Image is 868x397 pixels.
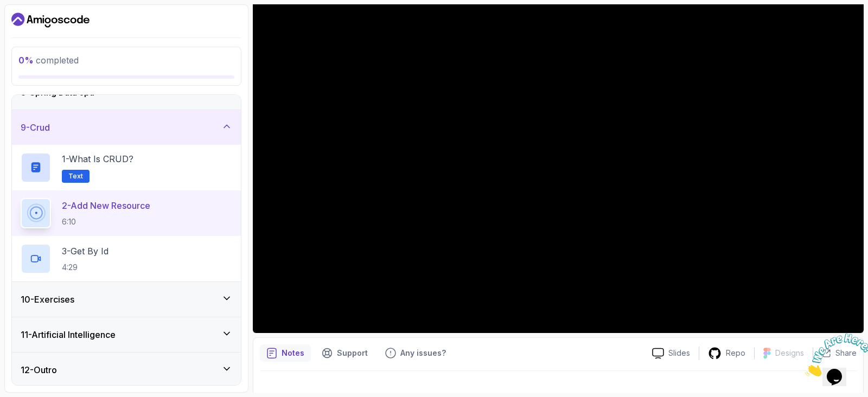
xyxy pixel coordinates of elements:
[21,121,50,134] h3: 9 - Crud
[260,344,311,362] button: notes button
[68,172,83,181] span: Text
[12,317,241,352] button: 11-Artificial Intelligence
[21,244,232,274] button: 3-Get By Id4:29
[379,344,452,362] button: Feedback button
[668,348,690,358] p: Slides
[62,262,108,273] p: 4:29
[400,348,446,358] p: Any issues?
[282,348,304,358] p: Notes
[12,282,241,317] button: 10-Exercises
[315,344,374,362] button: Support button
[12,353,241,387] button: 12-Outro
[18,55,34,66] span: 0 %
[21,328,116,341] h3: 11 - Artificial Intelligence
[643,348,699,359] a: Slides
[699,347,754,360] a: Repo
[21,198,232,228] button: 2-Add New Resource6:10
[801,329,868,381] iframe: chat widget
[62,245,108,258] p: 3 - Get By Id
[11,11,90,29] a: Dashboard
[21,363,57,376] h3: 12 - Outro
[62,216,150,227] p: 6:10
[18,55,79,66] span: completed
[21,152,232,183] button: 1-What is CRUD?Text
[12,110,241,145] button: 9-Crud
[775,348,804,358] p: Designs
[4,4,72,47] img: Chat attention grabber
[726,348,745,358] p: Repo
[21,293,74,306] h3: 10 - Exercises
[337,348,368,358] p: Support
[62,199,150,212] p: 2 - Add New Resource
[62,152,133,165] p: 1 - What is CRUD?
